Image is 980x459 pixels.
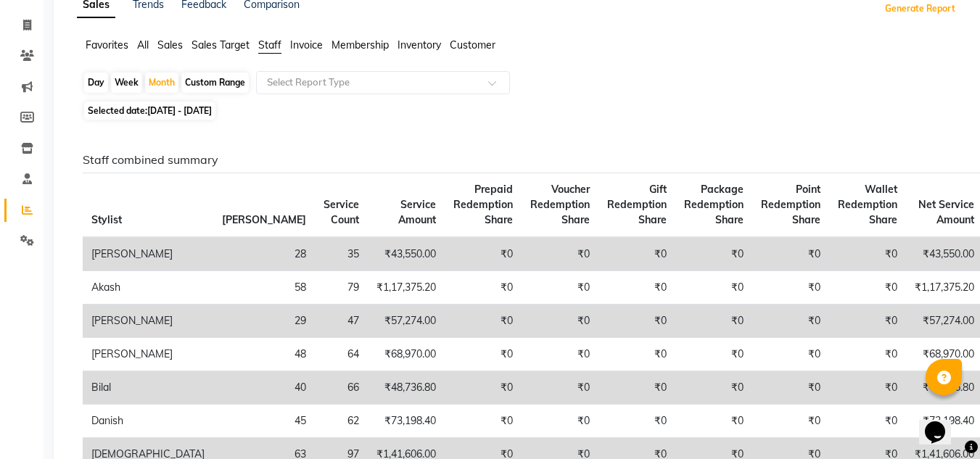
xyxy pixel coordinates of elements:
[213,271,315,305] td: 58
[453,183,513,226] span: Prepaid Redemption Share
[829,405,906,438] td: ₹0
[315,405,368,438] td: 62
[213,305,315,338] td: 29
[675,338,752,371] td: ₹0
[315,237,368,271] td: 35
[445,271,522,305] td: ₹0
[675,271,752,305] td: ₹0
[598,405,675,438] td: ₹0
[137,38,149,51] span: All
[675,371,752,405] td: ₹0
[83,237,213,271] td: [PERSON_NAME]
[147,105,212,116] span: [DATE] - [DATE]
[445,405,522,438] td: ₹0
[83,371,213,405] td: Bilal
[368,305,445,338] td: ₹57,274.00
[838,183,897,226] span: Wallet Redemption Share
[368,338,445,371] td: ₹68,970.00
[315,305,368,338] td: 47
[213,237,315,271] td: 28
[213,338,315,371] td: 48
[111,73,142,93] div: Week
[675,237,752,271] td: ₹0
[398,38,441,51] span: Inventory
[607,183,667,226] span: Gift Redemption Share
[83,153,949,167] h6: Staff combined summary
[324,198,359,226] span: Service Count
[598,338,675,371] td: ₹0
[332,38,389,51] span: Membership
[83,271,213,305] td: Akash
[368,237,445,271] td: ₹43,550.00
[368,405,445,438] td: ₹73,198.40
[290,38,323,51] span: Invoice
[522,371,598,405] td: ₹0
[598,271,675,305] td: ₹0
[530,183,590,226] span: Voucher Redemption Share
[315,271,368,305] td: 79
[258,38,281,51] span: Staff
[83,305,213,338] td: [PERSON_NAME]
[398,198,436,226] span: Service Amount
[919,401,965,444] iframe: chat widget
[91,213,122,226] span: Stylist
[213,371,315,405] td: 40
[315,338,368,371] td: 64
[84,102,215,120] span: Selected date:
[675,405,752,438] td: ₹0
[684,183,744,226] span: Package Redemption Share
[83,338,213,371] td: [PERSON_NAME]
[522,305,598,338] td: ₹0
[829,371,906,405] td: ₹0
[522,338,598,371] td: ₹0
[522,237,598,271] td: ₹0
[598,371,675,405] td: ₹0
[450,38,495,51] span: Customer
[445,305,522,338] td: ₹0
[368,271,445,305] td: ₹1,17,375.20
[522,271,598,305] td: ₹0
[752,271,829,305] td: ₹0
[598,305,675,338] td: ₹0
[145,73,178,93] div: Month
[83,405,213,438] td: Danish
[181,73,249,93] div: Custom Range
[752,305,829,338] td: ₹0
[84,73,108,93] div: Day
[752,371,829,405] td: ₹0
[752,405,829,438] td: ₹0
[213,405,315,438] td: 45
[522,405,598,438] td: ₹0
[675,305,752,338] td: ₹0
[829,237,906,271] td: ₹0
[315,371,368,405] td: 66
[761,183,820,226] span: Point Redemption Share
[598,237,675,271] td: ₹0
[445,237,522,271] td: ₹0
[368,371,445,405] td: ₹48,736.80
[829,271,906,305] td: ₹0
[192,38,250,51] span: Sales Target
[752,338,829,371] td: ₹0
[752,237,829,271] td: ₹0
[918,198,974,226] span: Net Service Amount
[86,38,128,51] span: Favorites
[222,213,306,226] span: [PERSON_NAME]
[445,338,522,371] td: ₹0
[829,338,906,371] td: ₹0
[445,371,522,405] td: ₹0
[157,38,183,51] span: Sales
[829,305,906,338] td: ₹0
